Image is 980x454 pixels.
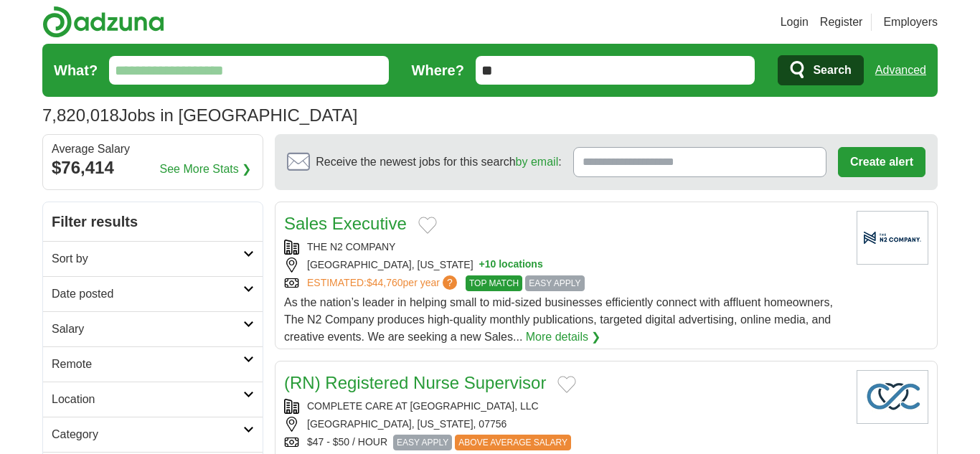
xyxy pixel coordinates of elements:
[52,250,243,268] h2: Sort by
[778,55,863,85] button: Search
[316,153,561,171] span: Receive the newest jobs for this search :
[284,240,845,255] div: THE N2 COMPANY
[284,296,833,343] span: As the nation’s leader in helping small to mid-sized businesses efficiently connect with affluent...
[160,161,252,178] a: See More Stats ❯
[52,155,254,181] div: $76,414
[393,435,452,450] span: EASY APPLY
[43,346,263,382] a: Remote
[781,14,809,31] a: Login
[42,103,119,128] span: 7,820,018
[820,14,863,31] a: Register
[52,285,243,303] h2: Date posted
[466,275,522,291] span: TOP MATCH
[367,277,403,288] span: $44,760
[838,147,925,177] button: Create alert
[52,426,243,443] h2: Category
[455,435,571,450] span: ABOVE AVERAGE SALARY
[443,275,457,290] span: ?
[516,156,559,168] a: by email
[284,214,407,233] a: Sales Executive
[526,328,601,346] a: More details ❯
[883,14,938,31] a: Employers
[412,60,464,81] label: Where?
[857,370,928,424] img: Company logo
[42,6,164,38] img: Adzuna logo
[284,373,546,392] a: (RN) Registered Nurse Supervisor
[525,275,584,291] span: EASY APPLY
[479,257,543,273] button: +10 locations
[43,202,263,241] h2: Filter results
[43,417,263,452] a: Category
[52,391,243,408] h2: Location
[42,105,357,125] h1: Jobs in [GEOGRAPHIC_DATA]
[52,321,243,338] h2: Salary
[43,311,263,346] a: Salary
[43,241,263,276] a: Sort by
[813,56,851,85] span: Search
[284,399,845,414] div: COMPLETE CARE AT [GEOGRAPHIC_DATA], LLC
[418,217,437,234] button: Add to favorite jobs
[43,276,263,311] a: Date posted
[52,356,243,373] h2: Remote
[284,435,845,450] div: $47 - $50 / HOUR
[284,417,845,432] div: [GEOGRAPHIC_DATA], [US_STATE], 07756
[52,143,254,155] div: Average Salary
[307,275,460,291] a: ESTIMATED:$44,760per year?
[284,257,845,273] div: [GEOGRAPHIC_DATA], [US_STATE]
[43,382,263,417] a: Location
[479,257,485,273] span: +
[875,56,926,85] a: Advanced
[54,60,98,81] label: What?
[857,211,928,265] img: Company logo
[557,376,576,393] button: Add to favorite jobs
